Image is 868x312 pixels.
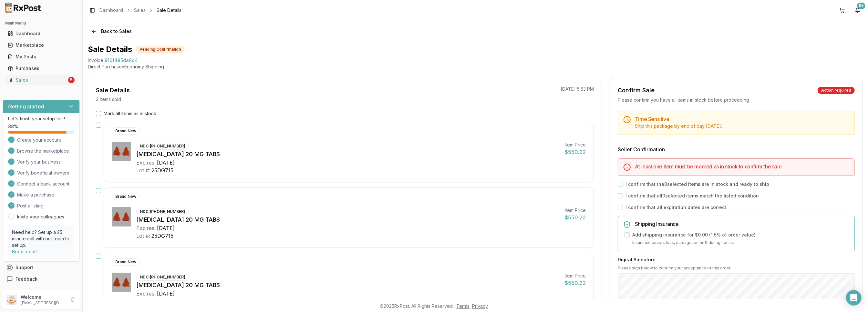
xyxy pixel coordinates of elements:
[8,42,75,48] div: Marketplace
[112,207,131,226] img: Xarelto 20 MG TABS
[565,142,586,148] div: Item Price
[625,204,726,211] label: I confirm that all expiration dates are correct
[151,232,173,240] div: 25DG715
[632,239,849,246] p: Insurance covers loss, damage, or theft during transit.
[618,97,855,103] div: Please confirm you have all items in stock before proceeding
[21,294,66,300] p: Welcome
[3,52,80,62] button: My Posts
[134,7,146,14] a: Sales
[846,290,862,306] div: Open Intercom Messenger
[157,159,175,166] div: [DATE]
[112,193,140,200] div: Brand New
[5,63,77,74] a: Purchases
[565,273,586,279] div: Item Price
[88,64,863,70] p: Direct Purchase • Economy Shipping
[21,300,66,306] p: [EMAIL_ADDRESS][DOMAIN_NAME]
[3,63,80,74] button: Purchases
[3,3,44,13] img: RxPost Logo
[12,249,37,254] a: Book a call
[157,224,175,232] div: [DATE]
[136,150,560,159] div: [MEDICAL_DATA] 20 MG TABS
[3,28,80,39] button: Dashboard
[618,266,855,271] p: Please sign below to confirm your acceptance of this order
[5,21,77,26] h2: Main Menu
[635,164,849,169] h5: At least one item must be marked as in stock to confirm the sale.
[17,214,64,220] a: Invite your colleagues
[5,39,77,51] a: Marketplace
[136,232,150,240] div: Lot #:
[632,232,756,238] label: Add shipping insurance for $0.00 ( 1.5 % of order value)
[565,148,586,156] div: $550.22
[17,170,69,176] span: Verify beneficial owners
[3,75,80,85] button: Sales5
[8,116,74,122] p: Let's finish your setup first!
[112,127,140,135] div: Brand New
[5,51,77,63] a: My Posts
[151,166,173,174] div: 25DG715
[618,146,855,153] h3: Seller Confirmation
[857,3,865,9] div: 9+
[625,181,769,187] label: I confirm that the 0 selected items are in stock and ready to ship
[112,273,131,292] img: Xarelto 20 MG TABS
[618,86,655,95] div: Confirm Sale
[8,65,75,72] div: Purchases
[852,5,863,15] button: 9+
[5,74,77,86] a: Sales5
[12,229,70,248] p: Need help? Set up a 25 minute call with our team to set up.
[96,86,130,95] div: Sale Details
[157,290,175,297] div: [DATE]
[136,215,560,224] div: [MEDICAL_DATA] 20 MG TABS
[565,279,586,287] div: $550.22
[96,96,121,103] p: 3 items sold
[618,257,855,263] h3: Digital Signature
[8,103,44,110] h3: Getting started
[8,123,18,130] span: 88 %
[17,137,61,143] span: Create your account
[635,116,849,122] h5: Time Sensitive
[17,181,69,187] span: Connect a bank account
[5,28,77,39] a: Dashboard
[565,214,586,221] div: $550.22
[136,143,189,150] div: NDC: [PHONE_NUMBER]
[3,273,80,285] button: Feedback
[3,40,80,50] button: Marketplace
[17,148,69,154] span: Browse the marketplace
[136,159,156,166] div: Expires:
[157,7,181,14] span: Sale Details
[136,224,156,232] div: Expires:
[625,193,759,199] label: I confirm that all 0 selected items match the listed condition
[472,303,488,309] a: Privacy
[136,281,560,290] div: [MEDICAL_DATA] 20 MG TABS
[112,142,131,161] img: Xarelto 20 MG TABS
[818,87,855,94] div: Action required
[136,297,150,305] div: Lot #:
[136,208,189,215] div: NDC: [PHONE_NUMBER]
[457,303,470,309] a: Terms
[3,262,80,273] button: Support
[17,159,61,165] span: Verify your business
[88,26,135,36] button: Back to Sales
[6,295,17,305] img: User avatar
[112,258,140,266] div: Brand New
[635,221,849,226] h5: Shipping Insurance
[151,297,173,305] div: 25DG715
[635,123,722,129] span: Ship this package by end of day [DATE] .
[99,7,123,14] a: Dashboard
[136,46,184,53] div: Pending Confirmation
[17,192,54,198] span: Make a purchase
[105,57,138,64] span: 9101485da8d4
[17,203,44,209] span: Post a listing
[136,274,189,281] div: NDC: [PHONE_NUMBER]
[136,166,150,174] div: Lot #:
[565,207,586,214] div: Item Price
[88,57,103,64] div: Invoice
[8,54,75,60] div: My Posts
[561,86,594,92] p: [DATE] 5:53 PM
[104,110,156,117] label: Mark all items as in stock
[68,77,75,83] div: 5
[99,7,181,14] nav: breadcrumb
[8,77,67,83] div: Sales
[88,44,132,55] h1: Sale Details
[8,30,75,37] div: Dashboard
